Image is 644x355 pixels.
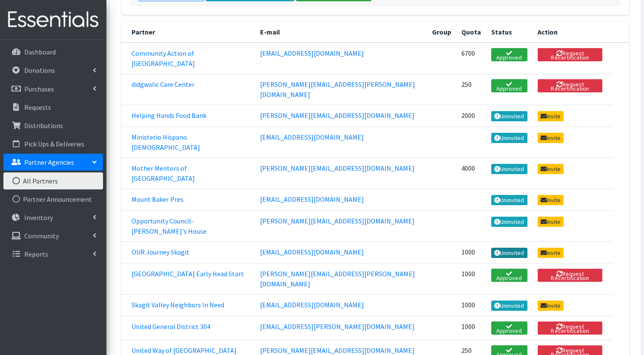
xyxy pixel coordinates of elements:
p: Purchases [24,85,54,93]
a: [EMAIL_ADDRESS][DOMAIN_NAME] [260,49,364,57]
a: Distributions [3,117,103,134]
a: Community [3,227,103,244]
a: [PERSON_NAME][EMAIL_ADDRESS][PERSON_NAME][DOMAIN_NAME] [260,80,415,99]
a: Mount Baker Pres [132,195,183,203]
a: Donations [3,62,103,79]
p: Community [24,232,59,240]
a: Partner Announcement [3,191,103,208]
a: United General District 304 [132,322,210,331]
a: United Way of [GEOGRAPHIC_DATA] [132,346,237,355]
a: Pick Ups & Deliveries [3,135,103,152]
td: 6700 [456,43,486,74]
button: Request Recertification [538,48,602,61]
a: [EMAIL_ADDRESS][DOMAIN_NAME] [260,133,364,141]
a: Community Action of [GEOGRAPHIC_DATA] [132,49,195,68]
a: [EMAIL_ADDRESS][DOMAIN_NAME] [260,248,364,256]
button: Request Recertification [538,321,602,335]
td: 1000 [456,316,486,340]
a: Dashboard [3,43,103,60]
p: Inventory [24,213,53,222]
a: Invite [538,133,564,143]
a: Uninvited [491,248,527,258]
a: [EMAIL_ADDRESS][DOMAIN_NAME] [260,301,364,309]
a: [PERSON_NAME][EMAIL_ADDRESS][DOMAIN_NAME] [260,111,415,120]
th: Group [427,22,456,43]
a: [PERSON_NAME][EMAIL_ADDRESS][DOMAIN_NAME] [260,164,415,172]
th: Action [532,22,613,43]
a: Helping Hands Food Bank [132,111,206,120]
td: 4000 [456,157,486,189]
a: Ministerio Hispano. [DEMOGRAPHIC_DATA] [132,133,200,152]
a: [EMAIL_ADDRESS][DOMAIN_NAME] [260,195,364,203]
a: didgwalic Care Center [132,80,195,89]
a: Opportunity Council- [PERSON_NAME]'s House [132,217,206,235]
a: OUR Journey Skagit [132,248,189,256]
a: Requests [3,99,103,116]
a: Approved [491,48,527,61]
a: Uninvited [491,195,527,205]
th: E-mail [255,22,427,43]
a: Uninvited [491,301,527,311]
img: HumanEssentials [3,6,103,34]
p: Pick Ups & Deliveries [24,140,84,148]
a: Invite [538,248,564,258]
td: 2000 [456,105,486,126]
a: Invite [538,111,564,121]
a: Purchases [3,80,103,97]
a: Invite [538,217,564,227]
a: All Partners [3,172,103,189]
p: Donations [24,66,55,74]
a: Approved [491,321,527,335]
button: Request Recertification [538,79,602,92]
p: Distributions [24,121,63,130]
td: 1000 [456,294,486,316]
p: Partner Agencies [24,158,74,166]
a: Invite [538,195,564,205]
a: [PERSON_NAME][EMAIL_ADDRESS][DOMAIN_NAME] [260,346,415,355]
a: [PERSON_NAME][EMAIL_ADDRESS][DOMAIN_NAME] [260,217,415,225]
a: Partner Agencies [3,154,103,171]
td: 250 [456,74,486,105]
a: Invite [538,301,564,311]
a: [EMAIL_ADDRESS][PERSON_NAME][DOMAIN_NAME] [260,322,415,331]
a: Uninvited [491,164,527,174]
a: Uninvited [491,217,527,227]
p: Reports [24,250,48,258]
a: Approved [491,269,527,282]
th: Quota [456,22,486,43]
a: Uninvited [491,111,527,121]
a: Invite [538,164,564,174]
a: [PERSON_NAME][EMAIL_ADDRESS][PERSON_NAME][DOMAIN_NAME] [260,269,415,288]
p: Dashboard [24,48,56,56]
th: Status [486,22,532,43]
a: Mother Mentors of [GEOGRAPHIC_DATA] [132,164,195,183]
td: 1000 [456,263,486,294]
a: Inventory [3,209,103,226]
a: [GEOGRAPHIC_DATA] Early Head Start [132,269,244,278]
a: Approved [491,79,527,92]
p: Requests [24,103,51,112]
a: Uninvited [491,133,527,143]
td: 1000 [456,241,486,263]
a: Reports [3,246,103,263]
button: Request Recertification [538,269,602,282]
th: Partner [121,22,255,43]
a: Skagit Valley Neighbors In Need [132,301,224,309]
